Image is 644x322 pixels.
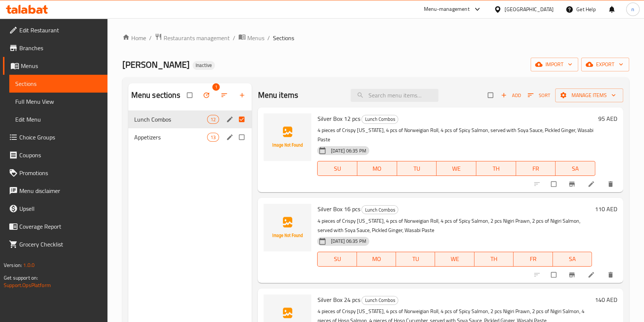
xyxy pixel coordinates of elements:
[360,163,394,174] span: MO
[587,180,596,188] a: Edit menu item
[23,260,35,270] span: 1.0.0
[225,115,236,124] button: edit
[3,182,107,200] a: Menu disclaimer
[561,91,617,100] span: Manage items
[4,273,38,283] span: Get support on:
[3,235,107,253] a: Grocery Checklist
[9,110,107,128] a: Edit Menu
[264,204,311,251] img: Silver Box 16 pcs
[553,252,592,267] button: SA
[19,222,102,231] span: Coverage Report
[21,61,102,70] span: Menus
[328,238,369,245] span: [DATE] 06:35 PM
[439,163,473,174] span: WE
[537,60,572,69] span: import
[516,254,550,264] span: FR
[207,133,219,142] div: items
[435,252,474,267] button: WE
[317,113,360,124] span: Silver Box 12 pcs
[531,58,578,71] button: import
[564,267,582,283] button: Branch-specific-item
[19,204,102,213] span: Upsell
[4,260,22,270] span: Version:
[598,113,617,124] h6: 95 AED
[328,147,369,154] span: [DATE] 06:35 PM
[516,161,556,176] button: FR
[3,57,107,75] a: Menus
[225,132,236,142] button: edit
[4,280,51,290] a: Support.OpsPlatform
[149,33,152,42] li: /
[631,5,634,13] span: n
[558,163,592,174] span: SA
[317,161,357,176] button: SU
[317,294,360,305] span: Silver Box 24 pcs
[193,62,215,68] span: Inactive
[564,176,582,192] button: Branch-specific-item
[581,58,629,71] button: export
[499,90,523,101] span: Add item
[547,268,562,282] span: Select to update
[501,91,521,100] span: Add
[212,83,220,91] span: 1
[183,88,198,102] span: Select all sections
[513,252,553,267] button: FR
[15,79,102,88] span: Sections
[9,75,107,93] a: Sections
[128,107,252,149] nav: Menu sections
[164,33,230,42] span: Restaurants management
[122,33,629,43] nav: breadcrumb
[321,254,354,264] span: SU
[602,267,620,283] button: delete
[587,60,623,69] span: export
[134,133,207,142] div: Appetizers
[523,90,555,101] span: Sort items
[479,163,513,174] span: TH
[207,115,219,124] div: items
[317,203,360,215] span: Silver Box 16 pcs
[361,115,398,124] div: Lunch Combos
[361,296,398,305] div: Lunch Combos
[247,33,264,42] span: Menus
[234,87,252,103] button: Add section
[15,97,102,106] span: Full Menu View
[19,44,102,52] span: Branches
[128,128,252,146] div: Appetizers13edit
[396,252,435,267] button: TU
[273,33,294,42] span: Sections
[526,90,552,101] button: Sort
[19,26,102,35] span: Edit Restaurant
[556,161,595,176] button: SA
[122,56,190,73] span: [PERSON_NAME]
[198,87,216,103] span: Bulk update
[258,90,298,101] h2: Menu items
[19,240,102,249] span: Grocery Checklist
[134,115,207,124] div: Lunch Combos
[519,163,553,174] span: FR
[317,252,357,267] button: SU
[357,161,397,176] button: MO
[19,186,102,195] span: Menu disclaimer
[3,128,107,146] a: Choice Groups
[3,218,107,235] a: Coverage Report
[602,176,620,192] button: delete
[556,254,589,264] span: SA
[474,252,513,267] button: TH
[131,90,180,101] h2: Menu sections
[267,33,270,42] li: /
[357,252,396,267] button: MO
[499,90,523,101] button: Add
[233,33,235,42] li: /
[477,254,511,264] span: TH
[351,89,438,102] input: search
[595,204,617,214] h6: 110 AED
[399,254,432,264] span: TU
[595,294,617,305] h6: 140 AED
[362,296,398,305] span: Lunch Combos
[128,110,252,128] div: Lunch Combos12edit
[3,39,107,57] a: Branches
[437,161,476,176] button: WE
[400,163,434,174] span: TU
[122,33,146,42] a: Home
[3,164,107,182] a: Promotions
